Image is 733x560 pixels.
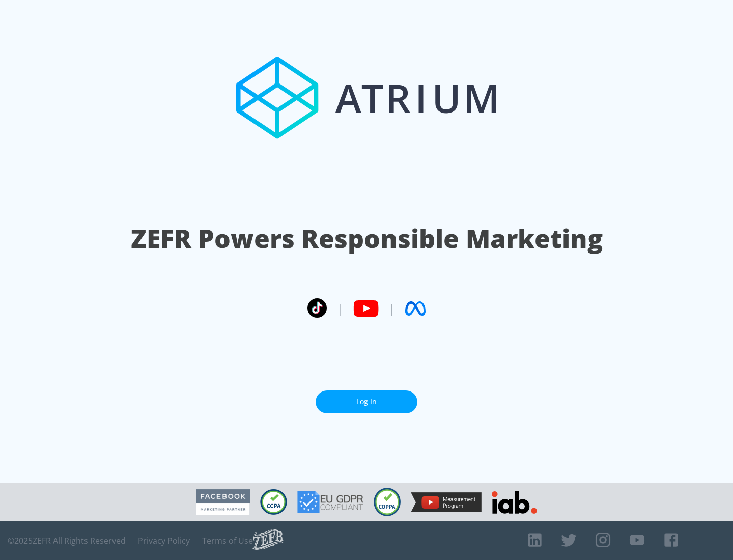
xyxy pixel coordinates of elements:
img: Facebook Marketing Partner [196,489,250,515]
img: YouTube Measurement Program [411,492,482,512]
a: Terms of Use [202,536,253,546]
h1: ZEFR Powers Responsible Marketing [131,221,603,256]
span: | [337,301,343,316]
img: COPPA Compliant [374,488,401,516]
span: | [389,301,395,316]
span: © 2025 ZEFR All Rights Reserved [8,536,126,546]
img: CCPA Compliant [260,489,287,515]
img: GDPR Compliant [297,491,363,513]
a: Log In [316,390,417,413]
img: IAB [492,491,537,514]
a: Privacy Policy [138,536,190,546]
